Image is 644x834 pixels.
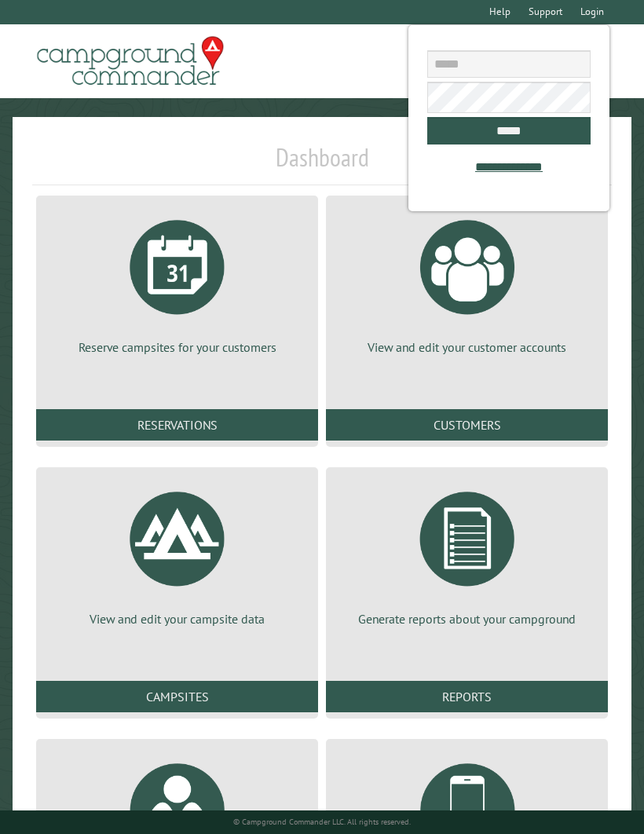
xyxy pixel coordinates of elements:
a: Reports [326,681,608,712]
a: View and edit your campsite data [55,480,299,627]
a: Customers [326,409,608,441]
p: Generate reports about your campground [345,610,589,627]
small: © Campground Commander LLC. All rights reserved. [233,817,411,827]
a: View and edit your customer accounts [345,208,589,356]
h1: Dashboard [32,142,612,185]
p: Reserve campsites for your customers [55,338,299,356]
a: Reserve campsites for your customers [55,208,299,356]
a: Generate reports about your campground [345,480,589,627]
a: Campsites [36,681,318,712]
a: Reservations [36,409,318,441]
p: View and edit your customer accounts [345,338,589,356]
img: Campground Commander [32,31,229,92]
p: View and edit your campsite data [55,610,299,627]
